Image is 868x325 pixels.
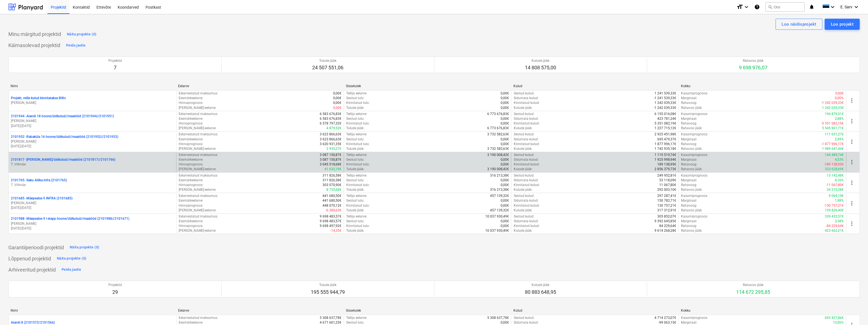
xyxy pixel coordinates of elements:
p: Eelarvestatud maksumus : [179,194,218,198]
p: Eesmärkeelarve : [179,137,203,142]
p: 3 623 866,63€ [320,132,341,137]
p: Rahavoo jääk : [681,126,702,131]
span: more_vert [848,159,855,165]
p: 3 190 008,42€ [487,153,509,157]
p: Eesmärkeelarve : [179,198,203,203]
p: Rahavoog : [681,203,697,208]
p: Tulude jääk [312,58,343,63]
p: [PERSON_NAME]-eelarve : [179,126,216,131]
p: Kinnitatud kulud : [513,101,539,105]
p: 0,00€ [835,91,844,96]
p: 2101952 - Rabaküla 16 hoone/üldkulud//maatööd (2101952//2101953) [11,135,118,139]
p: Rahavoo jääk : [681,228,702,233]
p: Rahavoo jääk : [681,106,702,110]
p: Rahavoog : [681,142,697,146]
p: 139 826,40€ [825,208,844,213]
p: [PERSON_NAME]-eelarve : [179,187,216,192]
p: 3 045 518,68€ [320,162,341,167]
p: -11 067,80€ [826,183,844,187]
p: 3,38% [835,219,844,224]
p: [DATE] - [DATE] [11,226,174,231]
p: 0,00€ [500,157,509,162]
p: 1,98% [835,198,844,203]
p: Eesmärkeelarve : [179,96,203,101]
p: Kasumiprognoos : [681,173,708,178]
p: Seotud kulud : [513,112,534,116]
div: Loo näidisprojekt [782,21,816,28]
p: 305 852,07€ [657,214,676,219]
p: Seotud kulud : [513,173,534,178]
p: [PERSON_NAME]-eelarve : [179,228,216,233]
p: 0,00€ [500,178,509,183]
p: Tulude jääk : [346,106,364,110]
p: 8 755,68€ [326,187,341,192]
span: more_vert [848,138,855,145]
i: notifications [809,4,814,10]
button: Peida jaotis [65,41,87,50]
div: 2101988 -Mäepealse 9 I etapp hoone/üldkulud//maatööd (2101988//2101671)[PERSON_NAME][DATE]-[DATE] [11,216,174,231]
p: Rahavoo jääk : [681,208,702,213]
p: 297 287,41€ [657,194,676,198]
p: Seotud tulu : [346,116,364,121]
p: 448 070,12€ [323,203,341,208]
p: 423 781,24€ [657,116,676,121]
p: Tellija eelarve : [346,132,367,137]
button: Loo projekt [825,19,860,30]
button: Näita projekte (0) [55,254,88,263]
p: Kulude jääk : [513,167,532,172]
p: Kulude jääk : [513,208,532,213]
p: [PERSON_NAME] [11,221,174,226]
p: Käimasolevad projektid [8,42,60,49]
div: Kulud [513,84,677,88]
p: 317 312,91€ [657,208,676,213]
p: Tellija eelarve : [346,173,367,178]
p: Sidumata kulud : [513,178,538,183]
p: Projekt, mille kulud kinnitatakse BWs [11,96,66,101]
p: 2,99% [835,137,844,142]
p: Seotud tulu : [346,219,364,224]
p: 0,00€ [500,219,509,224]
p: 84 229,64€ [659,224,676,228]
p: 1 989 647,44€ [822,146,844,151]
p: -5 351 082,19€ [821,121,844,126]
p: Tulude jääk : [346,228,364,233]
p: 1 241 539,33€ [654,91,676,96]
p: Kinnitatud tulu : [346,162,370,167]
p: 457 139,32€ [490,208,509,213]
p: 6 773 676,83€ [487,126,509,131]
p: 3 623 866,63€ [320,137,341,142]
p: -1 242 039,33€ [654,106,676,110]
p: 2101685 - Mäepealse 9 INFRA (2101685) [11,196,72,201]
p: 1 227 715,12€ [654,126,676,131]
p: [PERSON_NAME]-eelarve : [179,208,216,213]
p: 130 757,21€ [657,203,676,208]
p: -14,35€ [330,228,341,233]
p: Kulude jääk : [513,126,532,131]
p: Hinnaprognoos : [179,224,203,228]
p: 695 479,37€ [657,137,676,142]
span: more_vert [848,200,855,207]
div: Näita projekte (0) [70,244,100,251]
p: 3 190 008,42€ [487,167,509,172]
p: 441 680,50€ [323,198,341,203]
p: Kulude jääk : [513,146,532,151]
p: Kasumiprognoos : [681,112,708,116]
p: Rahavoog : [681,224,697,228]
p: 3 087 150,87€ [320,157,341,162]
p: Tulude jääk : [346,167,364,172]
p: 0,00€ [500,142,509,146]
p: 0,00€ [500,137,509,142]
p: Eelarvestatud maksumus : [179,173,218,178]
p: 24 507 551,06 [312,64,343,71]
p: 41 632,19€ [324,167,341,172]
p: 6 578 797,32€ [320,121,341,126]
p: 6 583 676,83€ [320,112,341,116]
span: more_vert [848,97,855,104]
p: 2101944 - Aiandi 18 hoone/üldkulud//maatööd (2101944//2101951) [11,114,114,119]
div: 2101817 -[PERSON_NAME]/üldkulud//maatööd (2101817//2101766)T. Villmäe [11,157,174,167]
p: Minu märgitud projektid [8,31,61,38]
p: 9 698 483,57€ [320,219,341,224]
p: 0,00€ [500,162,509,167]
p: Rahavoog : [681,121,697,126]
p: 249 952,81€ [657,173,676,178]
